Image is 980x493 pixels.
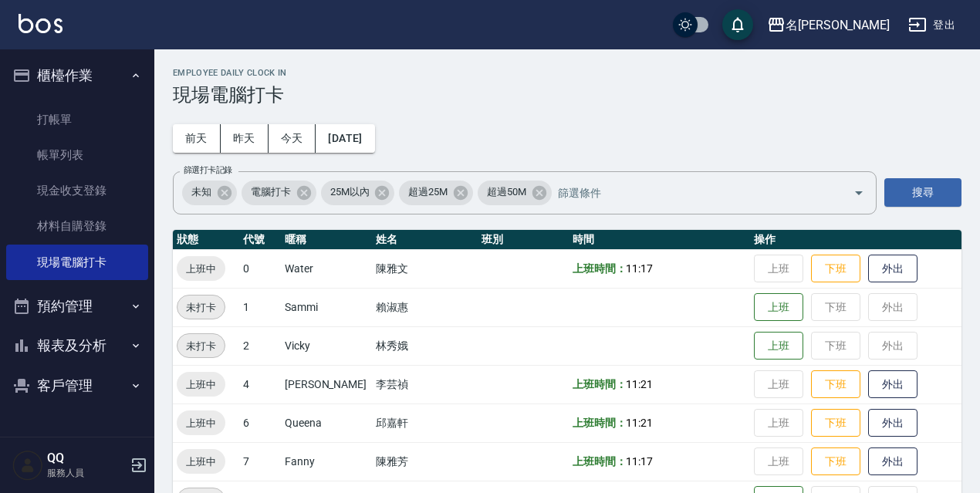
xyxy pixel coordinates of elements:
h2: Employee Daily Clock In [173,68,961,78]
button: 預約管理 [6,286,148,326]
span: 11:21 [626,378,653,390]
td: [PERSON_NAME] [281,365,372,404]
button: 外出 [868,370,917,399]
td: 7 [239,442,281,481]
button: 外出 [868,447,917,476]
button: 下班 [811,447,860,476]
td: 1 [239,288,281,326]
b: 上班時間： [573,262,627,275]
th: 代號 [239,230,281,250]
a: 材料自購登錄 [6,208,148,244]
b: 上班時間： [573,417,627,429]
a: 帳單列表 [6,137,148,173]
b: 上班時間： [573,378,627,390]
td: Water [281,249,372,288]
h5: QQ [47,451,126,466]
td: 6 [239,404,281,442]
img: Person [12,450,43,481]
button: 昨天 [221,124,269,153]
th: 班別 [478,230,569,250]
td: Fanny [281,442,372,481]
h3: 現場電腦打卡 [173,84,961,106]
span: 超過25M [399,184,457,200]
span: 11:21 [626,417,653,429]
button: 上班 [754,332,803,360]
button: 今天 [269,124,316,153]
td: 賴淑惠 [372,288,478,326]
th: 時間 [569,230,751,250]
input: 篩選條件 [554,179,826,206]
button: 名[PERSON_NAME] [761,9,896,41]
button: 下班 [811,370,860,399]
td: Vicky [281,326,372,365]
button: 前天 [173,124,221,153]
button: 外出 [868,409,917,437]
td: 0 [239,249,281,288]
label: 篩選打卡記錄 [184,164,232,176]
p: 服務人員 [47,466,126,480]
span: 未打卡 [177,299,225,316]
th: 狀態 [173,230,239,250]
span: 25M以內 [321,184,379,200]
span: 上班中 [177,261,225,277]
a: 打帳單 [6,102,148,137]
button: 搜尋 [884,178,961,207]
span: 未知 [182,184,221,200]
th: 暱稱 [281,230,372,250]
img: Logo [19,14,63,33]
button: 櫃檯作業 [6,56,148,96]
div: 超過50M [478,181,552,205]
button: 客戶管理 [6,366,148,406]
span: 11:17 [626,262,653,275]
button: 下班 [811,409,860,437]
td: 林秀娥 [372,326,478,365]
span: 11:17 [626,455,653,468]
a: 現金收支登錄 [6,173,148,208]
td: 邱嘉軒 [372,404,478,442]
button: 上班 [754,293,803,322]
span: 上班中 [177,377,225,393]
div: 電腦打卡 [242,181,316,205]
div: 名[PERSON_NAME] [786,15,890,35]
button: Open [847,181,871,205]
td: 李芸禎 [372,365,478,404]
button: 報表及分析 [6,326,148,366]
td: 陳雅文 [372,249,478,288]
button: 登出 [902,11,961,39]
div: 25M以內 [321,181,395,205]
th: 姓名 [372,230,478,250]
span: 未打卡 [177,338,225,354]
td: Sammi [281,288,372,326]
div: 未知 [182,181,237,205]
div: 超過25M [399,181,473,205]
td: 陳雅芳 [372,442,478,481]
button: save [722,9,753,40]
b: 上班時間： [573,455,627,468]
span: 電腦打卡 [242,184,300,200]
span: 上班中 [177,415,225,431]
button: 外出 [868,255,917,283]
td: 2 [239,326,281,365]
td: 4 [239,365,281,404]
button: [DATE] [316,124,374,153]
td: Queena [281,404,372,442]
button: 下班 [811,255,860,283]
a: 現場電腦打卡 [6,245,148,280]
span: 超過50M [478,184,536,200]
span: 上班中 [177,454,225,470]
th: 操作 [750,230,961,250]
